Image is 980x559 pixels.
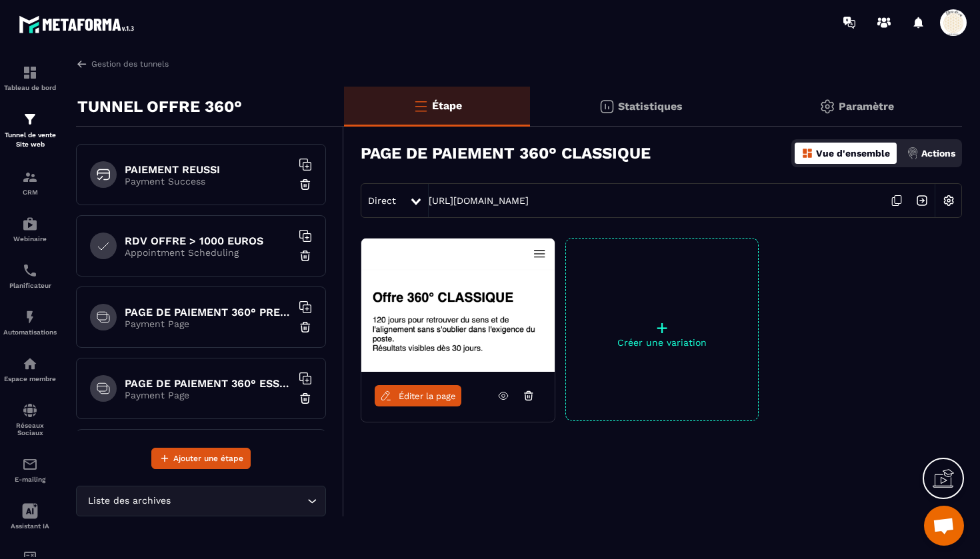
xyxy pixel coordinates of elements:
[936,188,961,213] img: setting-w.858f3a88.svg
[3,206,57,253] a: automationsautomationsWebinaire
[125,176,291,187] p: Payment Success
[3,55,57,101] a: formationformationTableau de bord
[566,337,758,348] p: Créer une variation
[22,456,38,472] img: email
[432,99,462,112] p: Étape
[22,111,38,127] img: formation
[3,299,57,346] a: automationsautomationsAutomatisations
[3,84,57,91] p: Tableau de bord
[76,58,88,70] img: arrow
[618,100,683,113] p: Statistiques
[22,309,38,325] img: automations
[125,318,291,329] p: Payment Page
[299,178,312,191] img: trash
[22,65,38,81] img: formation
[399,391,456,401] span: Éditer la page
[3,189,57,196] p: CRM
[921,148,955,159] p: Actions
[3,101,57,159] a: formationformationTunnel de vente Site web
[361,144,651,163] h3: PAGE DE PAIEMENT 360° CLASSIQUE
[413,98,429,114] img: bars-o.4a397970.svg
[3,159,57,206] a: formationformationCRM
[173,494,304,508] input: Search for option
[3,392,57,446] a: social-networksocial-networkRéseaux Sociaux
[429,195,529,206] a: [URL][DOMAIN_NAME]
[3,346,57,392] a: automationsautomationsEspace membre
[125,306,291,318] h6: PAGE DE PAIEMENT 360° PREMIUM
[801,147,813,159] img: dashboard-orange.40269519.svg
[22,263,38,279] img: scheduler
[3,493,57,540] a: Assistant IA
[3,282,57,289] p: Planificateur
[76,486,326,516] div: Search for option
[907,147,919,159] img: actions.d6e523a2.png
[839,100,894,113] p: Paramètre
[85,494,173,508] span: Liste des archives
[819,99,835,115] img: setting-gr.5f69749f.svg
[173,452,243,465] span: Ajouter une étape
[3,522,57,530] p: Assistant IA
[125,247,291,258] p: Appointment Scheduling
[924,506,964,546] div: Ouvrir le chat
[77,93,242,120] p: TUNNEL OFFRE 360°
[816,148,890,159] p: Vue d'ensemble
[3,476,57,483] p: E-mailing
[3,328,57,336] p: Automatisations
[125,390,291,400] p: Payment Page
[151,448,251,469] button: Ajouter une étape
[22,216,38,232] img: automations
[3,131,57,149] p: Tunnel de vente Site web
[299,392,312,405] img: trash
[76,58,169,70] a: Gestion des tunnels
[299,249,312,263] img: trash
[3,235,57,243] p: Webinaire
[3,422,57,436] p: Réseaux Sociaux
[125,235,291,247] h6: RDV OFFRE > 1000 EUROS
[3,375,57,382] p: Espace membre
[3,446,57,493] a: emailemailE-mailing
[125,377,291,390] h6: PAGE DE PAIEMENT 360° ESSENTIEL
[3,253,57,299] a: schedulerschedulerPlanificateur
[368,195,396,206] span: Direct
[566,318,758,337] p: +
[361,239,555,372] img: image
[299,320,312,334] img: trash
[22,169,38,185] img: formation
[22,402,38,418] img: social-network
[19,12,139,37] img: logo
[599,99,615,115] img: stats.20deebd0.svg
[125,163,291,176] h6: PAIEMENT REUSSI
[22,356,38,372] img: automations
[375,385,461,406] a: Éditer la page
[909,188,935,213] img: arrow-next.bcc2205e.svg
